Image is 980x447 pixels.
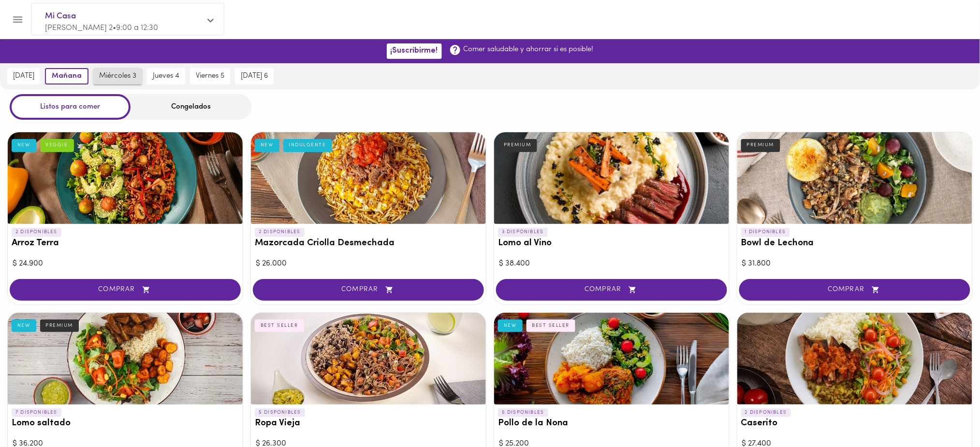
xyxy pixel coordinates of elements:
[45,24,158,32] span: [PERSON_NAME] 2 • 9:00 a 12:30
[45,68,88,84] button: mañana
[741,419,968,429] h3: Caserito
[494,132,729,224] div: Lomo al Vino
[387,43,442,58] button: ¡Suscribirme!
[196,72,224,81] span: viernes 5
[499,258,724,269] div: $ 38.400
[8,313,243,405] div: Lomo saltado
[6,8,29,31] button: Menu
[255,139,279,152] div: NEW
[255,228,305,237] p: 2 DISPONIBLES
[10,279,241,301] button: COMPRAR
[147,68,185,84] button: jueves 4
[751,286,958,294] span: COMPRAR
[498,320,523,332] div: NEW
[251,132,486,224] div: Mazorcada Criolla Desmechada
[498,408,548,417] p: 5 DISPONIBLES
[7,68,40,84] button: [DATE]
[742,258,967,269] div: $ 31.800
[498,139,537,152] div: PREMIUM
[741,408,791,417] p: 2 DISPONIBLES
[253,279,484,301] button: COMPRAR
[12,238,239,249] h3: Arroz Terra
[496,279,727,301] button: COMPRAR
[256,258,481,269] div: $ 26.000
[40,139,74,152] div: VEGGIE
[255,408,305,417] p: 5 DISPONIBLES
[741,238,968,249] h3: Bowl de Lechona
[22,286,229,294] span: COMPRAR
[131,94,251,120] div: Congelados
[153,72,179,81] span: jueves 4
[40,320,79,332] div: PREMIUM
[255,419,482,429] h3: Ropa Vieja
[12,228,61,237] p: 2 DISPONIBLES
[283,139,332,152] div: INDULGENTE
[251,313,486,405] div: Ropa Vieja
[45,10,201,23] span: Mi Casa
[498,238,725,249] h3: Lomo al Vino
[527,320,576,332] div: BEST SELLER
[391,46,438,56] span: ¡Suscribirme!
[99,72,136,81] span: miércoles 3
[265,286,472,294] span: COMPRAR
[739,279,970,301] button: COMPRAR
[13,258,238,269] div: $ 24.900
[508,286,715,294] span: COMPRAR
[235,68,274,84] button: [DATE] 6
[10,94,131,120] div: Listos para comer
[12,419,239,429] h3: Lomo saltado
[190,68,230,84] button: viernes 5
[12,408,61,417] p: 7 DISPONIBLES
[464,44,594,55] p: Comer saludable y ahorrar si es posible!
[737,132,972,224] div: Bowl de Lechona
[494,313,729,405] div: Pollo de la Nona
[12,320,36,332] div: NEW
[498,228,548,237] p: 3 DISPONIBLES
[741,228,790,237] p: 1 DISPONIBLES
[52,72,82,81] span: mañana
[13,72,34,81] span: [DATE]
[255,320,304,332] div: BEST SELLER
[924,391,970,437] iframe: Messagebird Livechat Widget
[241,72,268,81] span: [DATE] 6
[741,139,780,152] div: PREMIUM
[255,238,482,249] h3: Mazorcada Criolla Desmechada
[93,68,142,84] button: miércoles 3
[498,419,725,429] h3: Pollo de la Nona
[737,313,972,405] div: Caserito
[8,132,243,224] div: Arroz Terra
[12,139,36,152] div: NEW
